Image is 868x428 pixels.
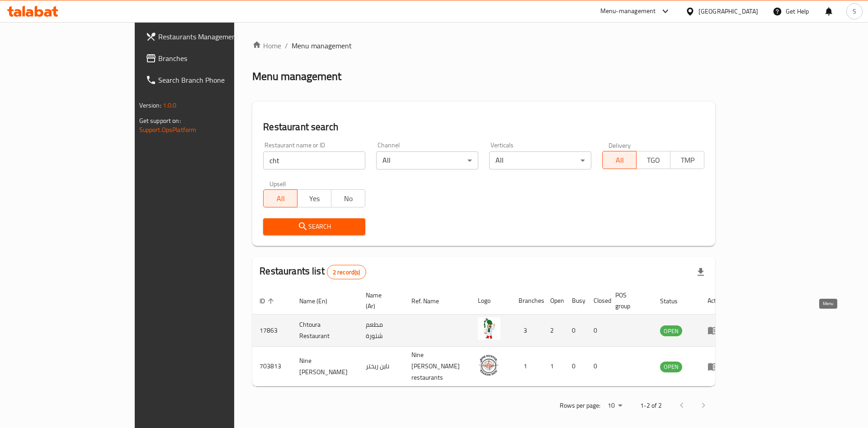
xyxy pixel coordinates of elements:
label: Delivery [609,142,631,148]
span: Status [660,296,689,306]
span: POS group [615,290,642,311]
span: TGO [640,154,667,167]
div: All [376,151,478,169]
span: All [606,154,633,167]
h2: Menu management [252,69,341,84]
p: Rows per page: [560,400,600,411]
th: Open [543,287,565,315]
span: No [335,192,362,205]
span: 1.0.0 [163,99,177,111]
span: Name (Ar) [366,290,393,311]
td: 0 [586,315,608,347]
img: Nine Richter [478,353,500,376]
td: 0 [586,347,608,386]
div: [GEOGRAPHIC_DATA] [698,6,758,16]
button: TMP [670,151,704,169]
div: Total records count [327,265,366,279]
button: All [602,151,637,169]
div: Export file [690,261,712,283]
button: TGO [636,151,670,169]
th: Action [700,287,731,315]
span: Search Branch Phone [158,75,273,85]
div: OPEN [660,325,682,336]
td: 2 [543,315,565,347]
button: Search [263,218,365,235]
td: 1 [543,347,565,386]
nav: breadcrumb [252,40,715,51]
span: ID [259,296,277,306]
label: Upsell [269,180,286,187]
span: Name (En) [299,296,339,306]
button: All [263,189,297,207]
span: All [267,192,294,205]
span: Version: [139,99,161,111]
table: enhanced table [252,287,731,386]
th: Branches [511,287,543,315]
button: Yes [297,189,331,207]
a: Branches [138,47,280,69]
td: مطعم شتورة [359,315,404,347]
span: OPEN [660,326,682,336]
span: Ref. Name [411,296,451,306]
td: 0 [565,315,586,347]
div: Rows per page: [604,399,626,413]
div: All [489,151,591,169]
span: S [853,6,856,16]
p: 1-2 of 2 [640,400,662,411]
div: Menu-management [600,6,656,17]
h2: Restaurant search [263,120,704,134]
span: Search [270,221,358,232]
span: TMP [674,154,701,167]
h2: Restaurants list [259,264,366,279]
a: Search Branch Phone [138,69,280,91]
span: Menu management [292,40,352,51]
li: / [285,40,288,51]
a: Support.OpsPlatform [139,124,197,136]
img: Chtoura Restaurant [478,317,500,340]
td: Nine [PERSON_NAME] [292,347,359,386]
td: 1 [511,347,543,386]
span: Yes [301,192,328,205]
td: 0 [565,347,586,386]
td: 3 [511,315,543,347]
th: Logo [471,287,511,315]
td: ناين ريختر [359,347,404,386]
span: Restaurants Management [158,31,273,42]
th: Closed [586,287,608,315]
span: Branches [158,53,273,64]
input: Search for restaurant name or ID.. [263,151,365,169]
span: OPEN [660,362,682,372]
td: Nine [PERSON_NAME] restaurants [404,347,471,386]
div: Menu [708,361,724,372]
span: Get support on: [139,115,181,127]
td: Chtoura Restaurant [292,315,359,347]
button: No [331,189,365,207]
span: 2 record(s) [327,268,366,277]
th: Busy [565,287,586,315]
a: Restaurants Management [138,26,280,47]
